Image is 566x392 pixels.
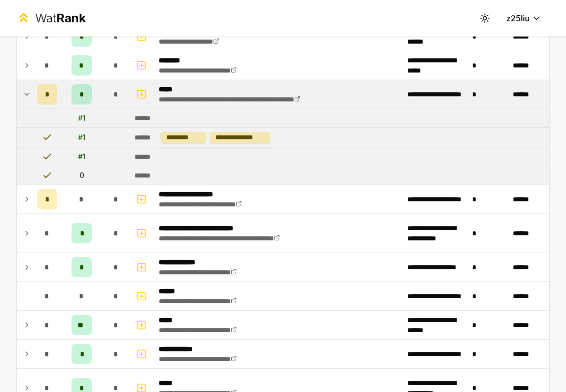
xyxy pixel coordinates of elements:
[78,113,85,123] div: # 1
[78,132,85,142] div: # 1
[56,11,86,25] span: Rank
[16,10,86,26] a: WatRank
[498,9,550,27] button: z25liu
[61,166,102,185] td: 0
[506,12,529,24] span: z25liu
[35,10,86,26] div: Wat
[78,152,85,162] div: # 1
